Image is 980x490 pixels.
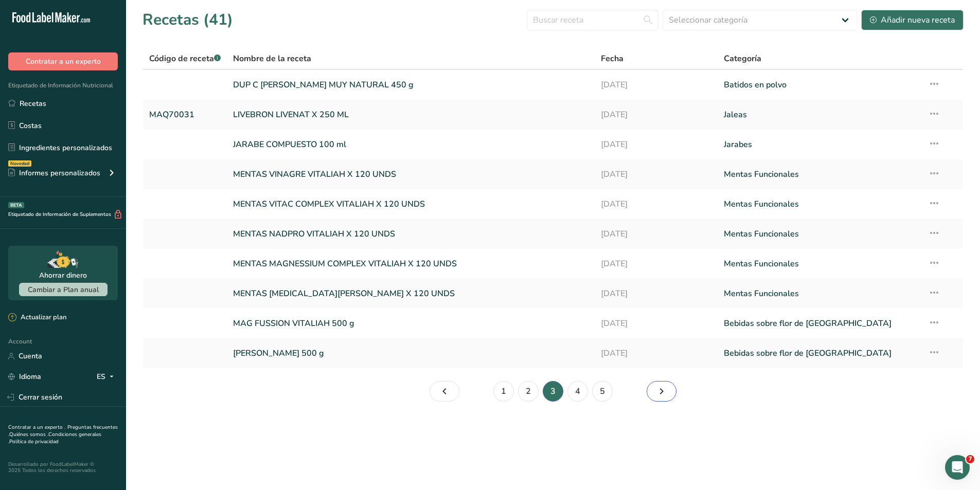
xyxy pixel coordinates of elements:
[97,371,118,383] div: ES
[19,283,108,296] button: Cambiar a Plan anual
[592,381,613,402] a: Página 5.
[601,52,623,65] span: Fecha
[430,381,459,402] a: Página 2.
[233,283,589,304] a: MENTAS [MEDICAL_DATA][PERSON_NAME] X 120 UNDS
[861,10,964,30] button: Añadir nueva receta
[601,134,711,155] a: [DATE]
[233,193,589,215] a: MENTAS VITAC COMPLEX VITALIAH X 120 UNDS
[8,202,24,208] div: BETA
[9,438,59,445] a: Política de privacidad
[724,52,761,65] span: Categoría
[8,52,118,70] button: Contratar a un experto
[724,104,916,125] a: Jaleas
[945,455,970,480] iframe: Intercom live chat
[233,342,589,364] a: [PERSON_NAME] 500 g
[8,424,118,438] a: Preguntas frecuentes .
[233,223,589,245] a: MENTAS NADPRO VITALIAH X 120 UNDS
[8,424,65,431] a: Contratar a un experto .
[601,342,711,364] a: [DATE]
[601,253,711,275] a: [DATE]
[149,53,221,64] span: Código de receta
[601,283,711,304] a: [DATE]
[724,134,916,155] a: Jarabes
[724,283,916,304] a: Mentas Funcionales
[233,74,589,96] a: DUP C [PERSON_NAME] MUY NATURAL 450 g
[149,104,221,125] a: MAQ70031
[601,74,711,96] a: [DATE]
[8,431,101,445] a: Condiciones generales .
[142,8,233,31] h1: Recetas (41)
[233,104,589,125] a: LIVEBRON LIVENAT X 250 ML
[647,381,676,402] a: Página 4.
[724,164,916,185] a: Mentas Funcionales
[233,313,589,334] a: MAG FUSSION VITALIAH 500 g
[601,223,711,245] a: [DATE]
[8,461,118,474] div: Desarrollado por FoodLabelMaker © 2025 Todos los derechos reservados
[233,134,589,155] a: JARABE COMPUESTO 100 ml
[527,10,658,30] input: Buscar receta
[28,285,99,295] span: Cambiar a Plan anual
[8,368,41,386] a: Idioma
[601,164,711,185] a: [DATE]
[39,270,87,281] div: Ahorrar dinero
[724,74,916,96] a: Batidos en polvo
[9,431,48,438] a: Quiénes somos .
[601,313,711,334] a: [DATE]
[233,52,311,65] span: Nombre de la receta
[518,381,539,402] a: Página 2.
[601,104,711,125] a: [DATE]
[8,313,66,323] div: Actualizar plan
[601,193,711,215] a: [DATE]
[724,193,916,215] a: Mentas Funcionales
[8,160,31,167] div: Novedad
[8,168,100,178] div: Informes personalizados
[724,253,916,275] a: Mentas Funcionales
[567,381,588,402] a: Página 4.
[233,164,589,185] a: MENTAS VINAGRE VITALIAH X 120 UNDS
[233,253,589,275] a: MENTAS MAGNESSIUM COMPLEX VITALIAH X 120 UNDS
[870,14,955,26] div: Añadir nueva receta
[724,223,916,245] a: Mentas Funcionales
[493,381,514,402] a: Página 1.
[724,313,916,334] a: Bebidas sobre flor de [GEOGRAPHIC_DATA]
[724,342,916,364] a: Bebidas sobre flor de [GEOGRAPHIC_DATA]
[966,455,974,463] span: 7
